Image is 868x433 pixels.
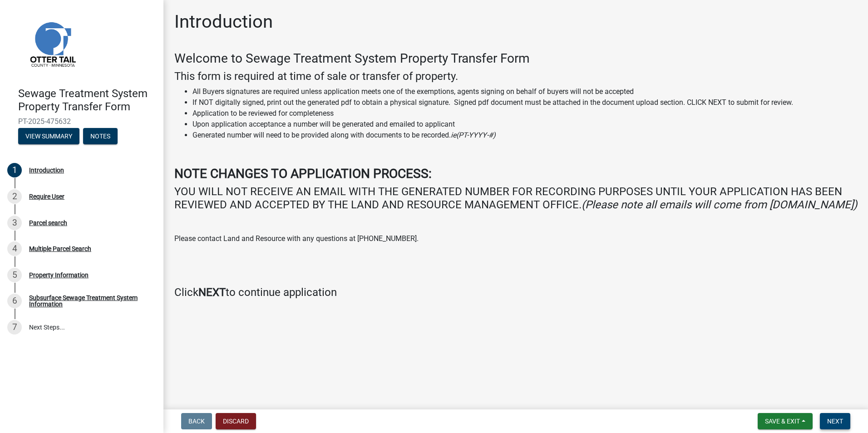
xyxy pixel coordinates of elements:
h3: Welcome to Sewage Treatment System Property Transfer Form [174,51,857,66]
h4: YOU WILL NOT RECEIVE AN EMAIL WITH THE GENERATED NUMBER FOR RECORDING PURPOSES UNTIL YOUR APPLICA... [174,185,857,212]
wm-modal-confirm: Summary [18,133,79,140]
div: Property Information [29,272,89,278]
div: 7 [7,320,22,335]
wm-modal-confirm: Notes [83,133,118,140]
span: Save & Exit [765,418,800,425]
button: Back [181,413,212,429]
div: 4 [7,241,22,256]
span: Back [188,418,205,425]
button: Notes [83,128,118,144]
button: Discard [216,413,256,429]
div: 1 [7,163,22,177]
div: 2 [7,189,22,204]
button: View Summary [18,128,79,144]
div: Introduction [29,167,64,173]
div: Subsurface Sewage Treatment System Information [29,295,149,307]
span: PT-2025-475632 [18,117,145,126]
li: If NOT digitally signed, print out the generated pdf to obtain a physical signature. Signed pdf d... [192,97,857,108]
strong: NOTE CHANGES TO APPLICATION PROCESS: [174,166,432,181]
img: Otter Tail County, Minnesota [18,10,86,78]
li: Application to be reviewed for completeness [192,108,857,119]
div: 3 [7,216,22,230]
div: Require User [29,193,64,200]
li: Generated number will need to be provided along with documents to be recorded. [192,130,857,141]
i: (Please note all emails will come from [DOMAIN_NAME]) [582,198,857,211]
h4: Sewage Treatment System Property Transfer Form [18,87,156,113]
strong: NEXT [198,286,226,299]
div: Parcel search [29,220,67,226]
button: Save & Exit [758,413,813,429]
li: Upon application acceptance a number will be generated and emailed to applicant [192,119,857,130]
div: 6 [7,294,22,308]
li: All Buyers signatures are required unless application meets one of the exemptions, agents signing... [192,86,857,97]
p: Please contact Land and Resource with any questions at [PHONE_NUMBER]. [174,233,857,244]
span: Next [827,418,843,425]
button: Next [820,413,850,429]
h1: Introduction [174,11,273,33]
div: 5 [7,268,22,282]
i: ie(PT-YYYY-#) [451,131,496,139]
div: Multiple Parcel Search [29,246,91,252]
h4: This form is required at time of sale or transfer of property. [174,70,857,83]
h4: Click to continue application [174,286,857,299]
